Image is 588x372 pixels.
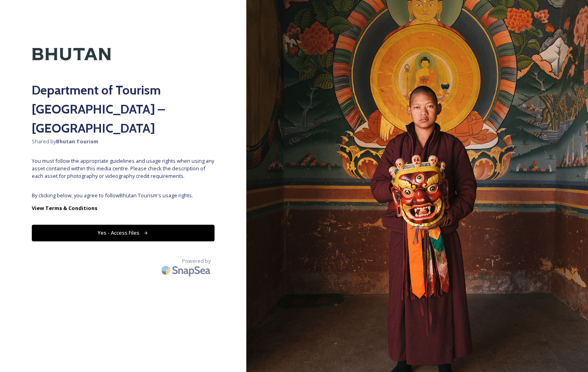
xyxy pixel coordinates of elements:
span: Shared by [32,138,215,145]
img: Kingdom-of-Bhutan-Logo.png [32,32,111,77]
strong: Bhutan Tourism [56,138,98,145]
h2: Department of Tourism [GEOGRAPHIC_DATA] – [GEOGRAPHIC_DATA] [32,81,215,138]
a: View Terms & Conditions [32,203,215,213]
span: By clicking below, you agree to follow Bhutan Tourism 's usage rights. [32,192,215,199]
strong: View Terms & Conditions [32,204,97,212]
span: You must follow the appropriate guidelines and usage rights when using any asset contained within... [32,157,215,180]
span: Powered by [182,257,211,265]
button: Yes - Access Files [32,225,215,241]
img: SnapSea Logo [159,261,215,279]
